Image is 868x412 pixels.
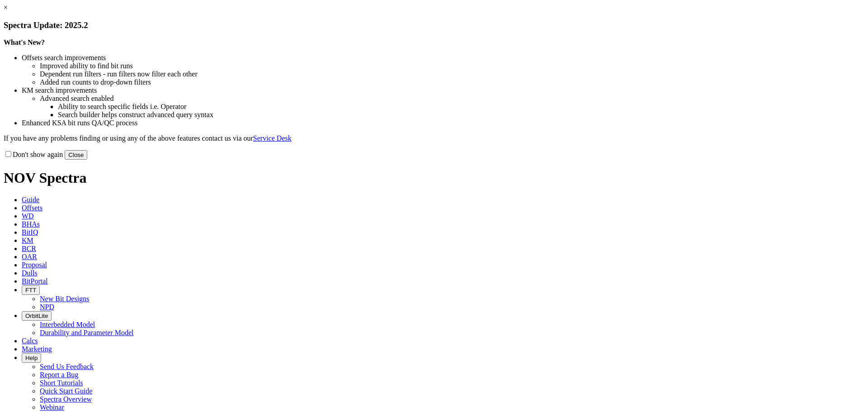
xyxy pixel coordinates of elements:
[4,20,864,30] h3: Spectra Update: 2025.2
[5,151,11,157] input: Don't show again
[40,78,864,86] li: Added run counts to drop-down filters
[22,212,34,220] span: WD
[22,220,40,228] span: BHAs
[40,95,864,103] li: Advanced search enabled
[22,345,52,353] span: Marketing
[22,261,47,269] span: Proposal
[40,303,54,311] a: NPD
[40,70,864,78] li: Dependent run filters - run filters now filter each other
[22,119,864,127] li: Enhanced KSA bit runs QA/QC process
[58,103,864,111] li: Ability to search specific fields i.e. Operator
[4,38,45,46] strong: What's New?
[40,329,134,336] a: Durability and Parameter Model
[22,253,37,260] span: OAR
[65,150,87,160] button: Close
[4,170,864,186] h1: NOV Spectra
[40,62,864,70] li: Improved ability to find bit runs
[40,403,64,411] a: Webinar
[22,196,39,204] span: Guide
[40,295,89,303] a: New Bit Designs
[25,287,36,294] span: FTT
[40,387,92,395] a: Quick Start Guide
[22,228,38,236] span: BitIQ
[25,313,48,319] span: OrbitLite
[22,54,864,62] li: Offsets search improvements
[40,379,83,387] a: Short Tutorials
[25,355,38,361] span: Help
[22,337,38,345] span: Calcs
[253,134,292,142] a: Service Desk
[40,321,95,328] a: Interbedded Model
[22,245,36,252] span: BCR
[22,269,38,277] span: Dulls
[58,111,864,119] li: Search builder helps construct advanced query syntax
[22,237,33,244] span: KM
[40,363,94,370] a: Send Us Feedback
[4,4,8,11] a: ×
[4,151,63,158] label: Don't show again
[22,86,864,95] li: KM search improvements
[4,134,864,142] p: If you have any problems finding or using any of the above features contact us via our
[40,395,92,403] a: Spectra Overview
[40,371,78,379] a: Report a Bug
[22,204,42,212] span: Offsets
[22,277,48,285] span: BitPortal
